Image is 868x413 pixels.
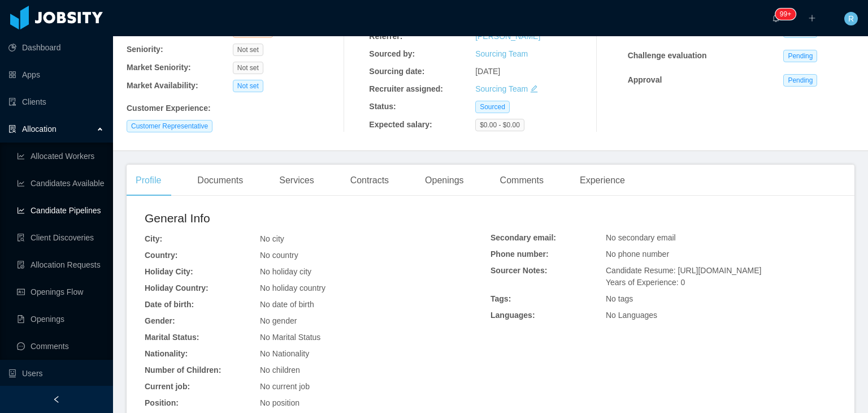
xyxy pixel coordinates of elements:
[772,14,780,22] i: icon: bell
[145,283,209,292] b: Holiday Country:
[260,283,325,292] span: No holiday country
[233,62,263,74] span: Not set
[475,49,528,58] a: Sourcing Team
[606,266,761,287] span: Candidate Resume: [URL][DOMAIN_NAME] Years of Experience: 0
[369,49,415,58] b: Sourced by:
[17,253,104,276] a: icon: file-doneAllocation Requests
[127,104,211,113] b: Customer Experience :
[270,165,323,196] div: Services
[17,172,104,195] a: icon: line-chartCandidates Available
[491,233,556,242] b: Secondary email:
[628,51,707,60] strong: Challenge evaluation
[260,398,300,407] span: No position
[491,249,549,259] b: Phone number:
[606,233,676,242] span: No secondary email
[260,365,300,375] span: No children
[475,84,528,93] a: Sourcing Team
[22,124,57,134] span: Allocation
[491,266,547,275] b: Sourcer Notes:
[783,50,817,62] span: Pending
[145,300,194,309] b: Date of birth:
[260,300,314,309] span: No date of birth
[127,120,212,132] span: Customer Representative
[8,125,16,133] i: icon: solution
[606,249,669,259] span: No phone number
[491,294,511,303] b: Tags:
[848,12,854,25] span: R
[145,398,179,407] b: Position:
[127,81,198,90] b: Market Availability:
[127,45,163,54] b: Seniority:
[475,119,524,131] span: $0.00 - $0.00
[17,199,104,222] a: icon: line-chartCandidate Pipelines
[17,145,104,167] a: icon: line-chartAllocated Workers
[369,102,396,111] b: Status:
[145,234,162,243] b: City:
[8,36,104,59] a: icon: pie-chartDashboard
[127,165,170,196] div: Profile
[145,316,175,325] b: Gender:
[369,67,424,76] b: Sourcing date:
[491,311,535,320] b: Languages:
[783,74,817,87] span: Pending
[628,75,662,84] strong: Approval
[475,32,540,41] a: [PERSON_NAME]
[369,84,443,93] b: Recruiter assigned:
[571,165,634,196] div: Experience
[17,308,104,330] a: icon: file-textOpenings
[17,226,104,249] a: icon: file-searchClient Discoveries
[260,349,309,358] span: No Nationality
[369,120,432,129] b: Expected salary:
[260,234,284,243] span: No city
[188,165,252,196] div: Documents
[233,44,263,56] span: Not set
[145,349,188,358] b: Nationality:
[416,165,473,196] div: Openings
[127,63,191,72] b: Market Seniority:
[530,85,538,93] i: icon: edit
[260,316,297,325] span: No gender
[145,365,221,375] b: Number of Children:
[341,165,398,196] div: Contracts
[260,251,298,260] span: No country
[775,8,796,20] sup: 232
[8,63,104,86] a: icon: appstoreApps
[260,267,311,276] span: No holiday city
[260,333,320,342] span: No Marital Status
[606,311,657,320] span: No Languages
[145,267,193,276] b: Holiday City:
[475,67,500,76] span: [DATE]
[145,251,177,260] b: Country:
[808,14,816,22] i: icon: plus
[8,91,104,113] a: icon: auditClients
[17,281,104,303] a: icon: idcardOpenings Flow
[369,32,402,41] b: Referrer:
[606,293,836,305] div: No tags
[260,382,310,391] span: No current job
[8,362,104,385] a: icon: robotUsers
[491,165,553,196] div: Comments
[475,101,510,113] span: Sourced
[17,335,104,358] a: icon: messageComments
[145,333,199,342] b: Marital Status:
[145,209,491,227] h2: General Info
[233,80,263,92] span: Not set
[145,382,190,391] b: Current job:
